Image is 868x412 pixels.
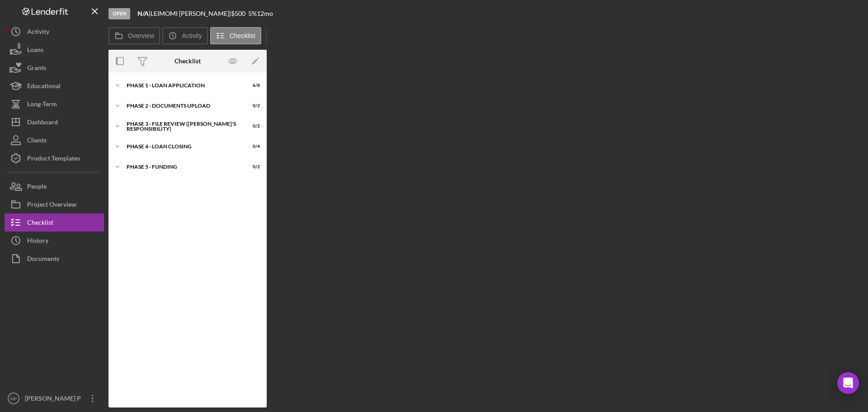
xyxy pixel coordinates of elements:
[5,195,104,213] button: Project Overview
[248,10,257,17] div: 5 %
[127,121,237,132] div: PHASE 3 - FILE REVIEW ([PERSON_NAME]'s Responsibility)
[128,32,154,39] label: Overview
[244,103,260,109] div: 0 / 2
[837,372,859,394] div: Open Intercom Messenger
[23,389,81,410] div: [PERSON_NAME] P
[127,83,237,88] div: Phase 1 - Loan Application
[27,213,53,234] div: Checklist
[5,177,104,195] button: People
[231,9,245,17] span: $500
[244,144,260,149] div: 0 / 4
[5,250,104,268] button: Documents
[5,77,104,95] button: Educational
[27,77,61,97] div: Educational
[257,10,273,17] div: 12 mo
[244,164,260,170] div: 0 / 2
[244,83,260,88] div: 6 / 8
[210,27,261,44] button: Checklist
[27,250,59,270] div: Documents
[27,177,47,198] div: People
[137,9,149,17] b: N/A
[27,149,80,170] div: Product Templates
[27,232,48,252] div: History
[5,23,104,41] button: Activity
[5,149,104,167] button: Product Templates
[151,10,231,17] div: LEIMOMI [PERSON_NAME] |
[5,113,104,131] button: Dashboard
[244,123,260,129] div: 0 / 2
[27,95,57,115] div: Long-Term
[27,113,58,133] div: Dashboard
[27,59,46,79] div: Grants
[5,389,104,407] button: MP[PERSON_NAME] P
[175,57,201,65] div: Checklist
[10,396,17,401] text: MP
[230,32,255,39] label: Checklist
[108,8,130,19] div: Open
[5,95,104,113] button: Long-Term
[162,27,208,44] button: Activity
[5,41,104,59] button: Loans
[127,144,237,149] div: PHASE 4 - LOAN CLOSING
[27,195,76,216] div: Project Overview
[5,131,104,149] button: Clients
[127,103,237,109] div: Phase 2 - DOCUMENTS UPLOAD
[137,10,151,17] div: |
[27,41,43,61] div: Loans
[5,213,104,232] button: Checklist
[27,131,47,152] div: Clients
[182,32,202,39] label: Activity
[27,23,49,43] div: Activity
[5,59,104,77] button: Grants
[108,27,160,44] button: Overview
[5,232,104,250] button: History
[127,164,237,170] div: Phase 5 - Funding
